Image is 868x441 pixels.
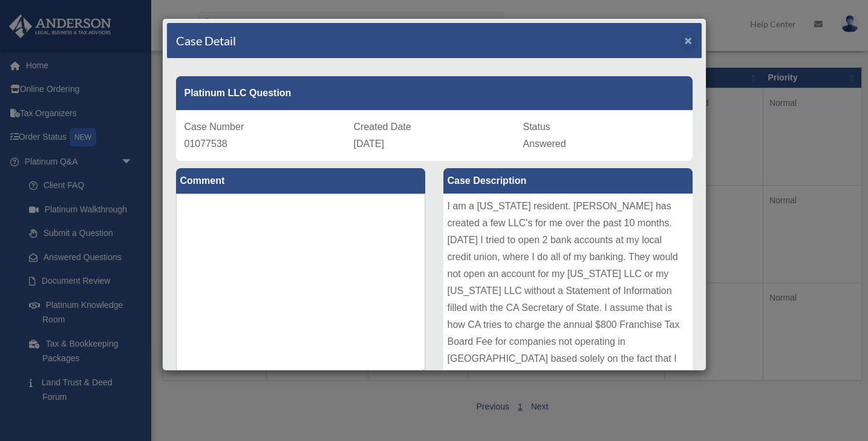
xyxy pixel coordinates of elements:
[184,122,244,132] span: Case Number
[184,139,227,149] span: 01077538
[523,122,550,132] span: Status
[443,168,693,194] label: Case Description
[354,122,411,132] span: Created Date
[354,139,384,149] span: [DATE]
[685,34,693,47] button: Close
[443,194,693,375] div: I am a [US_STATE] resident. [PERSON_NAME] has created a few LLC's for me over the past 10 months....
[685,33,693,47] span: ×
[523,139,566,149] span: Answered
[176,76,693,110] div: Platinum LLC Question
[176,168,425,194] label: Comment
[176,32,236,49] h4: Case Detail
